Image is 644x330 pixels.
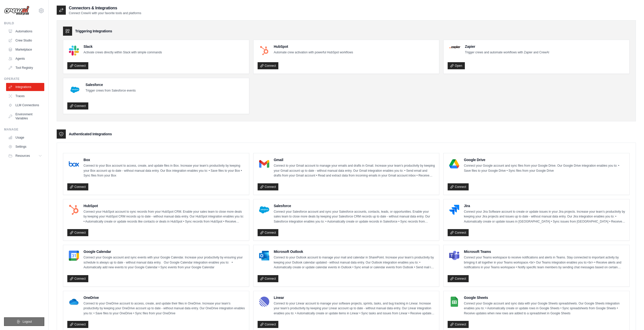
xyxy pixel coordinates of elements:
img: Salesforce Logo [259,205,269,215]
h4: Microsoft Outlook [274,249,435,254]
img: Microsoft Outlook Logo [259,251,269,261]
a: Integrations [6,83,44,91]
a: Connect [67,183,88,190]
p: Automate crew activation with powerful HubSpot workflows [274,50,353,55]
h4: Linear [274,295,435,300]
h4: Microsoft Teams [464,249,625,254]
p: Connect your Google account and sync files from your Google Drive. Our Google Drive integration e... [464,163,625,173]
a: LLM Connections [6,101,44,109]
p: Trigger crews from Salesforce events [86,88,136,93]
h2: Connectors & Integrations [69,5,141,11]
h3: Authenticated Integrations [69,131,112,137]
p: Connect CrewAI with your favorite tools and platforms [69,11,141,15]
a: Agents [6,55,44,63]
p: Connect your Salesforce account and sync your Salesforce accounts, contacts, leads, or opportunit... [274,209,435,224]
a: Crew Studio [6,36,44,45]
span: Logout [23,320,32,324]
a: Connect [67,229,88,236]
a: Environment Variables [6,110,44,122]
h4: OneDrive [84,295,245,300]
h4: HubSpot [274,44,353,49]
a: Connect [67,275,88,282]
a: Connect [67,62,88,69]
h4: Google Drive [464,157,625,162]
h4: Gmail [274,157,435,162]
a: Automations [6,27,44,35]
a: Connect [67,321,88,328]
h4: Zapier [465,44,549,49]
h4: Slack [84,44,162,49]
p: Activate crews directly within Slack with simple commands [84,50,162,55]
h4: Salesforce [274,203,435,208]
div: Build [4,21,44,25]
h4: Jira [464,203,625,208]
a: Open [448,62,465,69]
p: Connect to your Box account to access, create, and update files in Box. Increase your team’s prod... [84,163,245,178]
p: Connect to your Gmail account to manage your emails and drafts in Gmail. Increase your team’s pro... [274,163,435,178]
a: Usage [6,134,44,142]
img: Box Logo [69,159,79,169]
p: Connect to your Outlook account to manage your mail and calendar in SharePoint. Increase your tea... [274,255,435,270]
img: Salesforce Logo [69,84,81,96]
img: Slack Logo [69,46,79,56]
img: HubSpot Logo [259,46,269,56]
h3: Triggering Integrations [75,29,112,34]
div: Operate [4,77,44,81]
h4: Box [84,157,245,162]
img: OneDrive Logo [69,297,79,307]
a: Connect [448,183,469,190]
p: Connect to your Linear account to manage your software projects, sprints, tasks, and bug tracking... [274,301,435,316]
h4: Salesforce [86,82,136,87]
p: Connect to your OneDrive account to access, create, and update their files in OneDrive. Increase ... [84,301,245,316]
img: Google Sheets Logo [449,297,459,307]
h4: Google Sheets [464,295,625,300]
a: Connect [258,275,279,282]
a: Connect [258,229,279,236]
a: Marketplace [6,46,44,54]
h4: Google Calendar [84,249,245,254]
a: Connect [258,321,279,328]
img: Google Calendar Logo [69,251,79,261]
img: Linear Logo [259,297,269,307]
span: Resources [15,154,30,158]
a: Connect [258,62,279,69]
a: Connect [67,102,88,109]
a: Connect [448,275,469,282]
img: Microsoft Teams Logo [449,251,459,261]
h4: HubSpot [84,203,245,208]
img: Google Drive Logo [449,159,459,169]
p: Connect your Jira Software account to create or update issues in your Jira projects. Increase you... [464,209,625,224]
button: Resources [6,152,44,160]
img: Zapier Logo [449,46,460,49]
a: Settings [6,143,44,151]
p: Connect your Teams workspace to receive notifications and alerts in Teams. Stay connected to impo... [464,255,625,270]
a: Connect [448,321,469,328]
a: Connect [448,229,469,236]
button: Logout [4,317,44,326]
a: Traces [6,92,44,100]
a: Tool Registry [6,64,44,72]
p: Connect your Google account and sync events with your Google Calendar. Increase your productivity... [84,255,245,270]
p: Connect your Google account and sync data with your Google Sheets spreadsheets. Our Google Sheets... [464,301,625,316]
img: HubSpot Logo [69,205,79,215]
img: Jira Logo [449,205,459,215]
div: Manage [4,127,44,131]
a: Connect [258,183,279,190]
p: Connect your HubSpot account to sync records from your HubSpot CRM. Enable your sales team to clo... [84,209,245,224]
p: Trigger crews and automate workflows with Zapier and CrewAI [465,50,549,55]
img: Logo [4,6,29,15]
img: Gmail Logo [259,159,269,169]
